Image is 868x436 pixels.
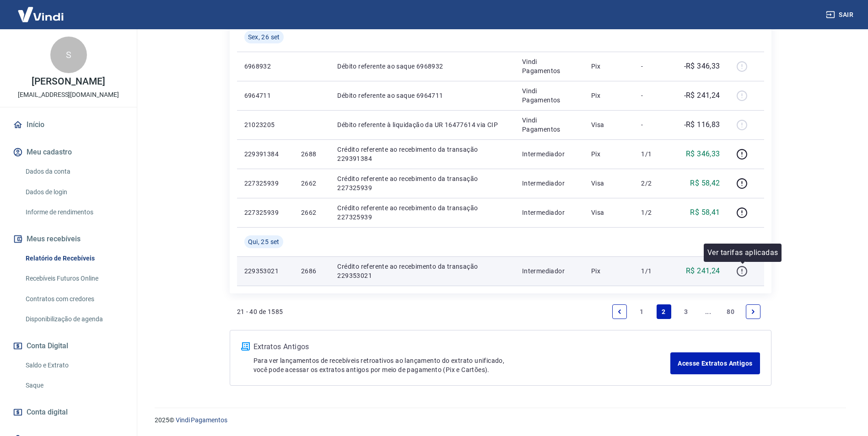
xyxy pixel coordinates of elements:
[641,266,668,276] p: 1/1
[641,208,668,217] p: 1/2
[27,406,68,419] span: Conta digital
[50,37,87,73] div: S
[244,208,286,217] p: 227325939
[522,266,577,276] p: Intermediador
[244,149,286,159] p: 229391384
[301,149,323,159] p: 2688
[237,307,283,316] p: 21 - 40 de 1585
[609,301,764,323] ul: Pagination
[522,116,577,134] p: Vindi Pagamentos
[684,61,720,72] p: -R$ 346,33
[11,336,126,356] button: Conta Digital
[248,237,280,246] span: Qui, 25 set
[11,402,126,422] a: Conta digital
[591,179,627,188] p: Visa
[11,115,126,135] a: Início
[248,32,280,42] span: Sex, 26 set
[701,304,716,319] a: Jump forward
[22,203,126,222] a: Informe de rendimentos
[591,91,627,100] p: Pix
[641,91,668,100] p: -
[253,341,671,352] p: Extratos Antigos
[641,179,668,188] p: 2/2
[337,62,507,71] p: Débito referente ao saque 6968932
[337,120,507,129] p: Débito referente à liquidação da UR 16477614 via CIP
[244,120,286,129] p: 21023205
[301,266,323,276] p: 2686
[690,207,720,218] p: R$ 58,41
[22,290,126,308] a: Contratos com credores
[241,342,250,351] img: ícone
[690,178,720,189] p: R$ 58,42
[22,310,126,329] a: Disponibilização de agenda
[641,149,668,159] p: 1/1
[522,179,577,188] p: Intermediador
[641,120,668,129] p: -
[337,262,507,280] p: Crédito referente ao recebimento da transação 229353021
[11,0,70,28] img: Vindi
[244,179,286,188] p: 227325939
[301,179,323,188] p: 2662
[684,119,720,130] p: -R$ 116,83
[591,208,627,217] p: Visa
[591,149,627,159] p: Pix
[22,162,126,181] a: Dados da conta
[253,356,671,374] p: Para ver lançamentos de recebíveis retroativos ao lançamento do extrato unificado, você pode aces...
[591,120,627,129] p: Visa
[522,208,577,217] p: Intermediador
[22,356,126,375] a: Saldo e Extrato
[22,183,126,202] a: Dados de login
[22,376,126,395] a: Saque
[723,304,738,319] a: Page 80
[337,174,507,192] p: Crédito referente ao recebimento da transação 227325939
[11,229,126,249] button: Meus recebíveis
[686,266,720,276] p: R$ 241,24
[244,266,286,276] p: 229353021
[670,352,760,374] a: Acesse Extratos Antigos
[824,6,857,23] button: Sair
[176,416,227,424] a: Vindi Pagamentos
[746,304,760,319] a: Next page
[301,208,323,217] p: 2662
[337,91,507,100] p: Débito referente ao saque 6964711
[337,203,507,222] p: Crédito referente ao recebimento da transação 227325939
[679,304,693,319] a: Page 3
[11,142,126,162] button: Meu cadastro
[155,415,846,425] p: 2025 ©
[18,90,119,100] p: [EMAIL_ADDRESS][DOMAIN_NAME]
[684,90,720,101] p: -R$ 241,24
[657,304,671,319] a: Page 2 is your current page
[522,149,577,159] p: Intermediador
[686,149,720,160] p: R$ 346,33
[32,77,105,86] p: [PERSON_NAME]
[337,145,507,163] p: Crédito referente ao recebimento da transação 229391384
[591,266,627,276] p: Pix
[707,247,778,258] p: Ver tarifas aplicadas
[22,249,126,268] a: Relatório de Recebíveis
[522,57,577,75] p: Vindi Pagamentos
[634,304,649,319] a: Page 1
[591,62,627,71] p: Pix
[612,304,627,319] a: Previous page
[522,86,577,105] p: Vindi Pagamentos
[244,91,286,100] p: 6964711
[641,62,668,71] p: -
[22,269,126,288] a: Recebíveis Futuros Online
[244,62,286,71] p: 6968932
